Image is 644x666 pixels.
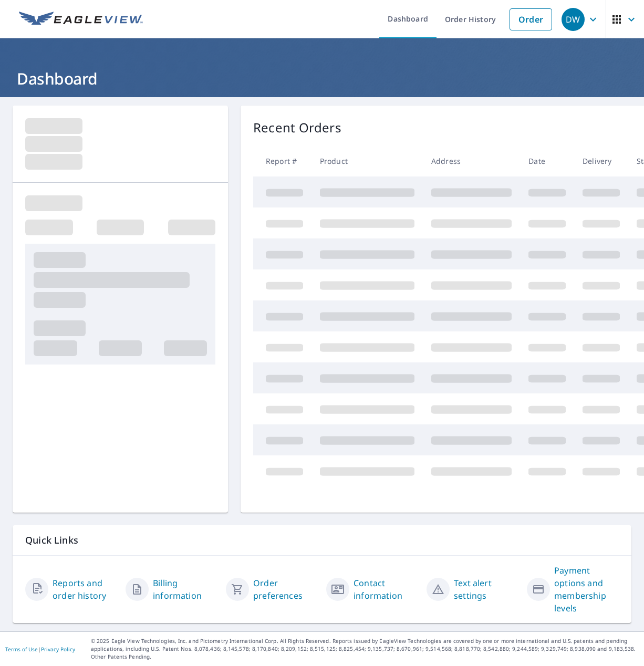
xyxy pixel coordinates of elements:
[5,646,38,653] a: Terms of Use
[19,12,143,27] img: EV Logo
[520,145,574,176] th: Date
[153,577,217,602] a: Billing information
[311,145,423,176] th: Product
[574,145,628,176] th: Delivery
[13,68,631,89] h1: Dashboard
[91,637,639,661] p: © 2025 Eagle View Technologies, Inc. and Pictometry International Corp. All Rights Reserved. Repo...
[510,8,552,30] a: Order
[253,145,311,176] th: Report #
[562,8,585,31] div: DW
[253,118,341,137] p: Recent Orders
[25,534,619,547] p: Quick Links
[253,577,318,602] a: Order preferences
[5,646,75,652] p: |
[454,577,518,602] a: Text alert settings
[554,564,619,615] a: Payment options and membership levels
[423,145,520,176] th: Address
[53,577,117,602] a: Reports and order history
[41,646,75,653] a: Privacy Policy
[354,577,418,602] a: Contact information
